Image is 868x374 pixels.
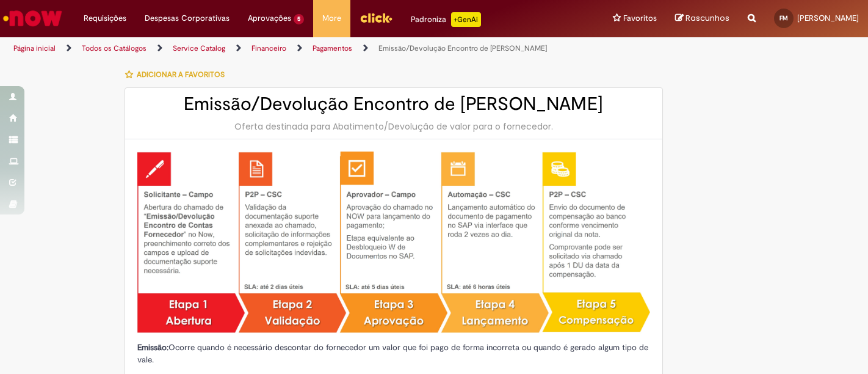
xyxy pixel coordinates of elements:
span: Despesas Corporativas [145,12,230,24]
div: Oferta destinada para Abatimento/Devolução de valor para o fornecedor. [137,120,650,133]
a: Emissão/Devolução Encontro de [PERSON_NAME] [378,43,547,53]
span: Aprovações [248,12,291,24]
img: ServiceNow [1,6,64,31]
h2: Emissão/Devolução Encontro de [PERSON_NAME] [137,94,650,114]
a: Pagamentos [313,43,352,53]
span: More [322,12,341,24]
span: Favoritos [623,12,657,24]
span: Adicionar a Favoritos [137,70,225,79]
a: Página inicial [13,43,56,53]
span: Rascunhos [685,12,729,24]
ul: Trilhas de página [9,37,570,60]
a: Todos os Catálogos [82,43,146,53]
div: Padroniza [411,12,481,27]
img: click_logo_yellow_360x200.png [360,9,392,27]
strong: Emissão: [137,342,168,353]
a: Rascunhos [675,13,729,24]
p: +GenAi [451,12,481,27]
span: 5 [294,14,304,24]
button: Adicionar a Favoritos [125,62,231,87]
span: [PERSON_NAME] [797,13,859,23]
span: Requisições [84,12,126,24]
span: FM [779,14,788,22]
a: Financeiro [251,43,286,53]
a: Service Catalog [173,43,225,53]
span: Ocorre quando é necessário descontar do fornecedor um valor que foi pago de forma incorreta ou qu... [137,342,648,365]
